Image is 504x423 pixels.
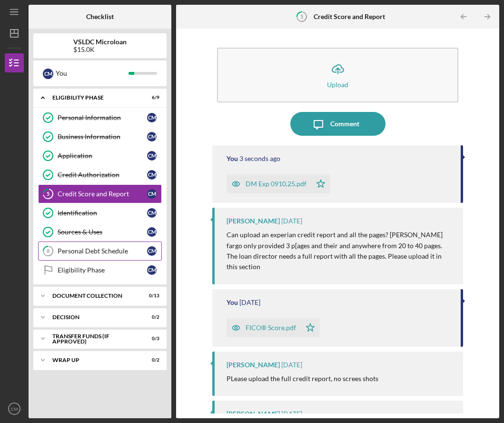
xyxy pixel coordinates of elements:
time: 2025-09-08 23:19 [281,410,302,418]
button: Comment [290,112,385,136]
button: DM Exp 0910.25.pdf [227,174,330,193]
div: Business Information [58,133,147,141]
div: Personal Debt Schedule [58,247,147,255]
a: 5Credit Score and ReportCM [38,184,162,203]
a: Business InformationCM [38,127,162,146]
time: 2025-09-09 03:30 [239,299,260,306]
div: C M [147,151,157,161]
div: DM Exp 0910.25.pdf [246,180,306,188]
div: C M [147,113,157,122]
div: [PERSON_NAME] [227,410,280,418]
div: C M [147,132,157,141]
b: Credit Score and Report [314,13,385,20]
div: [PERSON_NAME] [227,361,280,369]
p: PLease upload the full credit report, no screes shots [227,373,378,384]
text: CM [11,406,18,412]
div: C M [147,246,157,256]
time: 2025-09-09 04:36 [281,217,302,225]
div: You [56,65,128,81]
a: Credit AuthorizationCM [38,165,162,184]
div: Upload [327,81,348,88]
div: Decision [52,314,136,320]
p: Can upload an experian credit report and all the pages? [PERSON_NAME] fargo only provided 3 p[age... [227,230,454,272]
div: C M [147,170,157,180]
div: Wrap Up [52,357,136,363]
a: IdentificationCM [38,203,162,222]
div: Identification [58,209,147,217]
button: CM [5,399,24,418]
div: Document Collection [52,293,136,299]
div: 0 / 2 [142,357,159,363]
div: 0 / 13 [142,293,159,299]
div: You [227,155,238,162]
div: [PERSON_NAME] [227,217,280,225]
div: C M [147,227,157,237]
button: Upload [217,48,458,102]
button: FICO® Score.pdf [227,318,320,337]
div: You [227,299,238,306]
a: Eligibility PhaseCM [38,261,162,280]
div: 6 / 9 [142,95,159,101]
div: $15.0K [73,46,127,53]
div: Sources & Uses [58,228,147,236]
div: C M [147,208,157,218]
div: Eligibility Phase [52,95,136,101]
tspan: 8 [47,248,49,254]
div: 0 / 2 [142,314,159,320]
div: Personal Information [58,114,147,121]
div: Credit Score and Report [58,190,147,198]
div: Comment [330,112,359,136]
a: ApplicationCM [38,146,162,165]
time: 2025-09-08 23:21 [281,361,302,369]
a: 8Personal Debt ScheduleCM [38,242,162,261]
tspan: 5 [47,191,49,197]
div: Application [58,152,147,160]
time: 2025-09-11 23:30 [239,155,280,162]
b: Checklist [86,13,114,20]
div: 0 / 3 [142,336,159,342]
div: Eligibility Phase [58,266,147,274]
div: Transfer Funds (If Approved) [52,333,136,344]
a: Personal InformationCM [38,108,162,127]
div: C M [147,265,157,275]
div: FICO® Score.pdf [246,324,296,332]
a: Sources & UsesCM [38,222,162,242]
b: VSLDC Microloan [73,38,127,46]
div: Credit Authorization [58,171,147,179]
div: C M [43,69,53,79]
div: C M [147,189,157,199]
tspan: 5 [300,13,303,20]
